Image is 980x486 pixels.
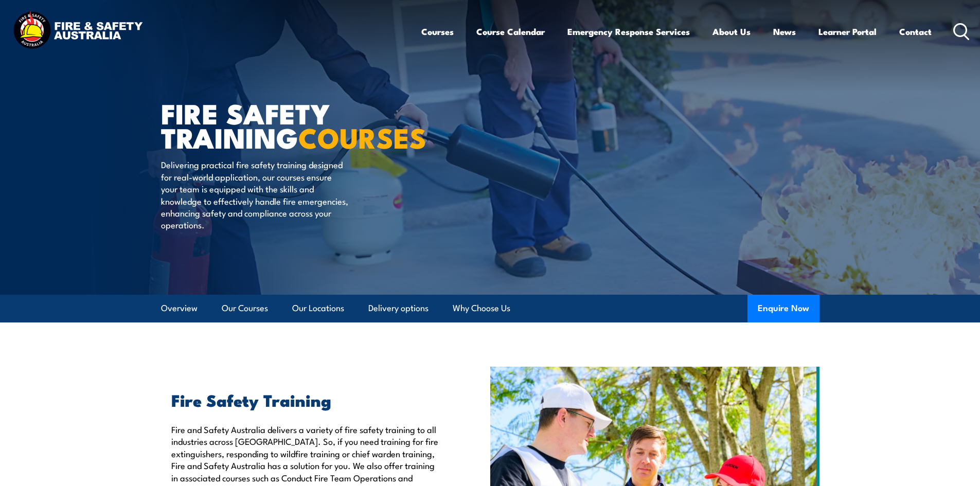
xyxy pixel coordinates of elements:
a: Courses [421,18,454,45]
a: Overview [161,295,198,322]
a: About Us [712,18,751,45]
button: Enquire Now [747,295,819,322]
a: Contact [899,18,932,45]
a: Our Locations [292,295,344,322]
a: News [773,18,796,45]
a: Emergency Response Services [567,18,690,45]
a: Learner Portal [818,18,877,45]
a: Course Calendar [476,18,545,45]
strong: COURSES [298,115,426,158]
h1: FIRE SAFETY TRAINING [161,101,415,149]
p: Delivering practical fire safety training designed for real-world application, our courses ensure... [161,158,349,230]
a: Our Courses [222,295,268,322]
a: Why Choose Us [453,295,510,322]
h2: Fire Safety Training [171,392,443,407]
a: Delivery options [368,295,429,322]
